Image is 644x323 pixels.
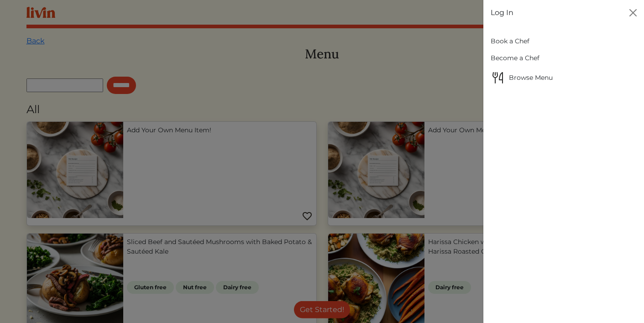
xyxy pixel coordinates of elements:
[491,70,637,85] span: Browse Menu
[626,5,640,20] button: Close
[491,67,637,89] a: Browse MenuBrowse Menu
[491,7,513,18] a: Log In
[491,50,637,67] a: Become a Chef
[491,33,637,50] a: Book a Chef
[491,70,505,85] img: Browse Menu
